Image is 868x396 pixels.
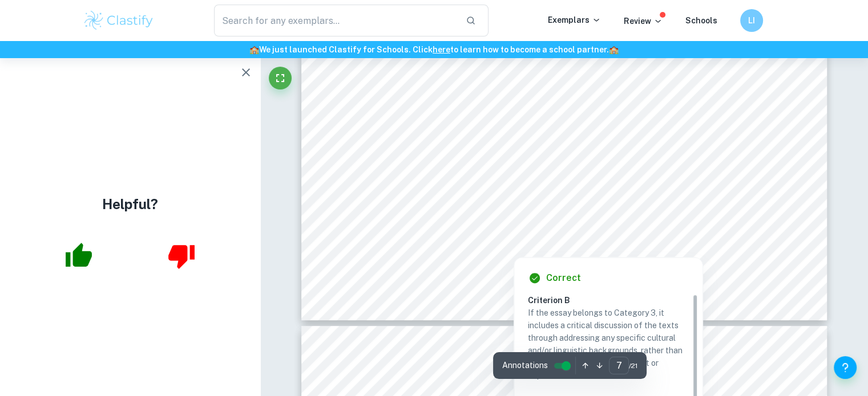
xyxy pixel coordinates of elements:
[760,358,766,368] span: 8
[629,361,637,371] span: / 21
[83,9,155,32] img: Clastify logo
[344,196,741,206] span: seemingly insignificant comments can significantly impact [PERSON_NAME]'s fragile identity.
[102,194,158,214] h4: Helpful?
[344,243,862,254] span: dialogue structure via [PERSON_NAME]'s aggressive response; "Why would you ask me that?" ([PERSON...
[546,271,581,285] h6: Correct
[685,16,717,25] a: Schools
[609,45,619,54] span: 🏫
[214,5,457,36] input: Search for any exemplars...
[502,360,548,371] span: Annotations
[344,173,770,183] span: ambition stemming from his lack of self-esteem ([PERSON_NAME], 2013). This choice illustrates how
[624,15,663,27] p: Review
[2,43,866,56] h6: We just launched Clastify for Schools. Click to learn how to become a school partner.
[249,45,259,54] span: 🏫
[528,307,689,382] p: If the essay belongs to Category 3, it includes a critical discussion of the texts through addres...
[528,294,698,307] h6: Criterion B
[740,9,763,32] button: LI
[745,14,758,27] h6: LI
[548,14,601,26] p: Exemplars
[269,67,292,89] button: Fullscreen
[834,356,857,379] button: Help and Feedback
[344,77,704,88] span: self-esteem and foreshadow the self-destructive consequences of his pursuit of success.
[433,45,450,54] a: here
